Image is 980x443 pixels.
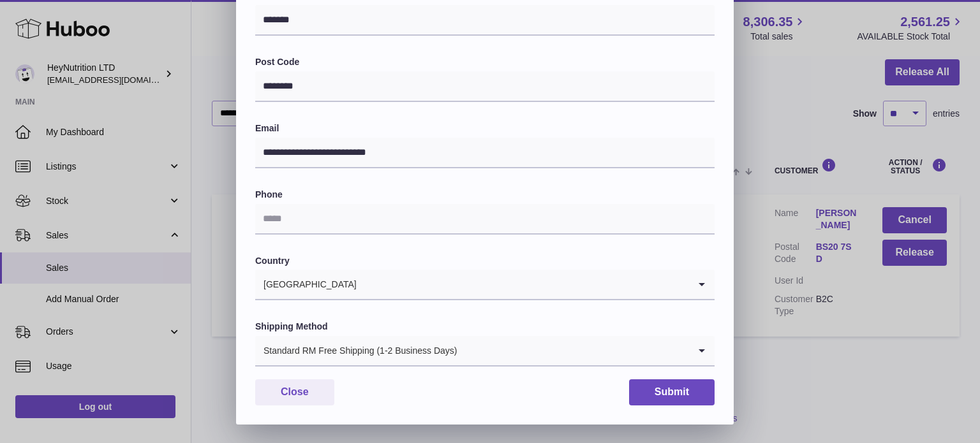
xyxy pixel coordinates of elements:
[255,56,715,68] label: Post Code
[255,255,715,267] label: Country
[255,336,715,367] div: Search for option
[255,270,357,299] span: [GEOGRAPHIC_DATA]
[255,379,334,405] button: Close
[357,270,689,299] input: Search for option
[255,270,715,300] div: Search for option
[457,336,689,365] input: Search for option
[255,189,715,201] label: Phone
[629,379,715,405] button: Submit
[255,336,457,365] span: Standard RM Free Shipping (1-2 Business Days)
[255,321,715,333] label: Shipping Method
[255,122,715,134] label: Email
